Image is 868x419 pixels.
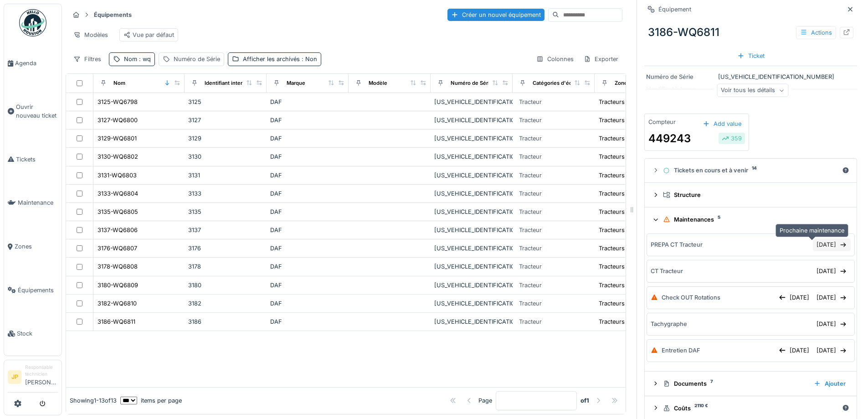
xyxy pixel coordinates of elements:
[188,134,263,143] div: 3129
[519,207,542,216] div: Tracteur
[658,5,691,14] div: Équipement
[15,242,58,251] span: Zones
[19,9,46,36] img: Badge_color-CXgf-gQk.svg
[120,396,182,405] div: items per page
[98,226,138,234] div: 3137-WQ6806
[813,238,851,251] div: [DATE]
[4,312,62,356] a: Stock
[18,286,58,295] span: Équipements
[287,79,305,87] div: Marque
[434,152,509,161] div: [US_VEHICLE_IDENTIFICATION_NUMBER]
[123,31,174,39] div: Vue par défaut
[648,130,691,147] div: 449243
[188,226,263,234] div: 3137
[648,211,853,228] summary: Maintenances5
[434,281,509,290] div: [US_VEHICLE_IDENTIFICATION_NUMBER]
[113,79,125,87] div: Nom
[599,134,637,143] div: Tracteurs PLL
[478,396,492,405] div: Page
[813,344,851,357] div: [DATE]
[519,171,542,180] div: Tracteur
[4,41,62,85] a: Agenda
[699,118,745,130] div: Add value
[599,171,637,180] div: Tracteurs PLL
[4,269,62,312] a: Équipements
[662,293,720,302] div: Check OUT Rotations
[796,26,836,39] div: Actions
[124,55,151,63] div: Nom
[18,198,58,207] span: Maintenance
[188,171,263,180] div: 3131
[243,55,317,63] div: Afficher les archivés
[90,10,135,19] strong: Équipements
[434,262,509,271] div: [US_VEHICLE_IDENTIFICATION_NUMBER]
[615,79,627,87] div: Zone
[519,116,542,124] div: Tracteur
[644,21,857,44] div: 3186-WQ6811
[270,244,345,253] div: DAF
[270,171,345,180] div: DAF
[270,317,345,326] div: DAF
[8,370,21,384] li: JP
[434,98,509,106] div: [US_VEHICLE_IDENTIFICATION_NUMBER]
[651,267,683,275] div: CT Tracteur
[434,189,509,198] div: [US_VEHICLE_IDENTIFICATION_NUMBER]
[4,225,62,269] a: Zones
[8,364,58,393] a: JP Responsable technicien[PERSON_NAME]
[722,134,742,143] div: 359
[188,244,263,253] div: 3176
[734,50,768,62] div: Ticket
[646,72,714,81] div: Numéro de Série
[137,56,151,62] span: : wq
[599,299,637,308] div: Tracteurs PLL
[775,291,813,304] div: [DATE]
[599,226,637,234] div: Tracteurs PLL
[447,9,544,21] div: Créer un nouvel équipement
[599,281,637,290] div: Tracteurs PLL
[4,181,62,225] a: Maintenance
[599,262,637,271] div: Tracteurs PLL
[98,317,135,326] div: 3186-WQ6811
[519,152,542,161] div: Tracteur
[519,317,542,326] div: Tracteur
[69,52,105,66] div: Filtres
[434,226,509,234] div: [US_VEHICLE_IDENTIFICATION_NUMBER]
[98,262,138,271] div: 3178-WQ6808
[270,262,345,271] div: DAF
[599,189,637,198] div: Tracteurs PLL
[434,207,509,216] div: [US_VEHICLE_IDENTIFICATION_NUMBER]
[519,281,542,290] div: Tracteur
[663,191,846,199] div: Structure
[651,240,703,249] div: PREPA CT Tracteur
[98,281,138,290] div: 3180-WQ6809
[434,317,509,326] div: [US_VEHICLE_IDENTIFICATION_NUMBER]
[300,56,317,62] span: : Non
[270,152,345,161] div: DAF
[188,98,263,106] div: 3125
[434,299,509,308] div: [US_VEHICLE_IDENTIFICATION_NUMBER]
[205,79,249,87] div: Identifiant interne
[188,317,263,326] div: 3186
[270,226,345,234] div: DAF
[17,329,58,338] span: Stock
[16,155,58,164] span: Tickets
[519,134,542,143] div: Tracteur
[648,118,676,126] div: Compteur
[599,152,637,161] div: Tracteurs PLL
[188,281,263,290] div: 3180
[188,262,263,271] div: 3178
[369,79,387,87] div: Modèle
[16,103,58,120] span: Ouvrir nouveau ticket
[519,226,542,234] div: Tracteur
[599,207,637,216] div: Tracteurs PLL
[188,207,263,216] div: 3135
[270,116,345,124] div: DAF
[25,364,58,390] li: [PERSON_NAME]
[270,281,345,290] div: DAF
[810,378,849,390] div: Ajouter
[580,396,589,405] strong: of 1
[717,84,788,97] div: Voir tous les détails
[519,98,542,106] div: Tracteur
[648,162,853,179] summary: Tickets en cours et à venir14
[519,244,542,253] div: Tracteur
